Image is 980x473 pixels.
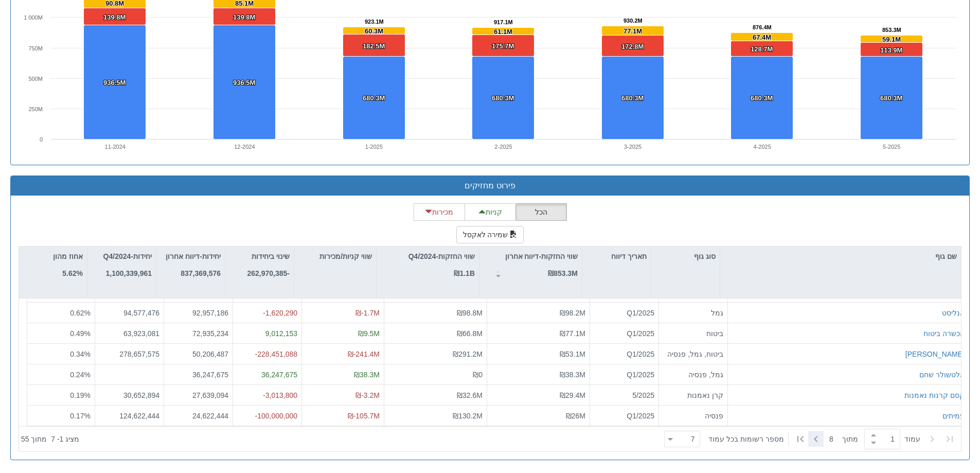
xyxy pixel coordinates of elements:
span: ₪38.3M [354,371,380,379]
div: שם גוף [720,247,961,266]
tspan: 77.1M [623,27,642,35]
p: יחידות-דיווח אחרון [166,251,221,262]
tspan: 917.1M [494,19,513,25]
h3: פירוט מחזיקים [19,181,961,190]
tspan: 923.1M [365,19,384,25]
div: תאריך דיווח [582,247,651,266]
text: 1-2025 [365,144,383,150]
div: 63,923,081 [99,328,159,339]
div: ביטוח [663,328,723,339]
span: ₪77.1M [560,329,585,338]
p: יחידות-Q4/2024 [103,251,152,262]
div: עמיתים [942,411,965,421]
span: ₪291.2M [453,350,483,358]
span: ₪-105.7M [348,412,380,420]
p: שינוי ביחידות [247,251,290,262]
div: Q1/2025 [594,308,654,318]
div: -3,013,800 [237,390,297,400]
div: שווי קניות/מכירות [294,247,376,266]
text: 5-2025 [883,144,900,150]
div: קרן נאמנות [663,390,723,400]
div: Q1/2025 [594,349,654,359]
span: ‏מספר רשומות בכל עמוד [708,434,784,444]
text: 12-2024 [234,144,255,150]
span: ₪-3.2M [355,391,380,399]
div: -1,620,290 [237,308,297,318]
p: שווי החזקות-Q4/2024 [408,251,475,262]
div: סוג גוף [651,247,720,266]
button: שמירה לאקסל [456,226,524,243]
span: ₪130.2M [453,412,483,420]
button: קניות [465,203,516,221]
strong: ₪1.1B [454,269,475,277]
div: 94,577,476 [99,308,159,318]
div: 0.49 % [31,328,91,339]
div: 92,957,186 [168,308,228,318]
div: Q1/2025 [594,328,654,339]
tspan: 182.5M [363,42,385,50]
tspan: 172.8M [621,43,644,50]
span: ₪98.8M [457,309,483,317]
tspan: 680.3M [363,94,385,102]
tspan: 936.5M [233,79,255,86]
text: 11-2024 [105,144,126,150]
tspan: 680.3M [751,94,773,102]
span: ₪-241.4M [348,350,380,358]
text: 750M [28,45,43,51]
text: 4-2025 [754,144,771,150]
span: ₪98.2M [560,309,585,317]
text: 2-2025 [494,144,512,150]
strong: 5.62% [62,269,83,277]
span: ₪66.8M [457,329,483,338]
tspan: 680.3M [621,94,644,102]
div: 9,012,153 [237,328,297,339]
div: ביטוח, גמל, פנסיה [663,349,723,359]
div: 30,652,894 [99,390,159,400]
p: שווי החזקות-דיווח אחרון [505,251,578,262]
text: 500M [28,76,43,82]
tspan: 139.8M [233,13,255,21]
div: 0.17 % [31,411,91,421]
div: 5/2025 [594,390,654,400]
span: ₪9.5M [358,329,380,338]
span: ₪53.1M [560,350,585,358]
div: 36,247,675 [168,370,228,380]
tspan: 930.2M [623,17,643,24]
tspan: 680.3M [492,94,514,102]
button: מכירות [414,203,465,221]
div: 24,622,444 [168,411,228,421]
tspan: 680.3M [880,94,902,102]
button: אנליסט [942,308,965,318]
button: אלטשולר שחם [919,370,965,380]
tspan: 60.3M [365,27,383,35]
div: 50,206,487 [168,349,228,359]
tspan: 139.8M [103,13,126,21]
tspan: 61.1M [494,28,512,36]
div: -228,451,088 [237,349,297,359]
button: הכשרה ביטוח [923,328,965,339]
span: ₪32.6M [457,391,483,399]
span: 8 [829,434,842,444]
strong: ₪853.3M [548,269,578,277]
div: 72,935,234 [168,328,228,339]
button: קסם קרנות נאמנות [904,390,965,400]
div: Q1/2025 [594,370,654,380]
strong: -262,970,385 [247,269,290,277]
div: 278,657,575 [99,349,159,359]
span: ₪38.3M [560,371,585,379]
div: [PERSON_NAME] [905,349,965,359]
div: גמל, פנסיה [663,370,723,380]
tspan: 936.5M [103,79,126,86]
span: ₪0 [473,371,483,379]
strong: 1,100,339,961 [105,269,152,277]
tspan: 175.7M [492,42,514,50]
div: 27,639,094 [168,390,228,400]
div: 124,622,444 [99,411,159,421]
tspan: 113.9M [880,46,902,54]
div: גמל [663,308,723,318]
text: 250M [28,106,43,112]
